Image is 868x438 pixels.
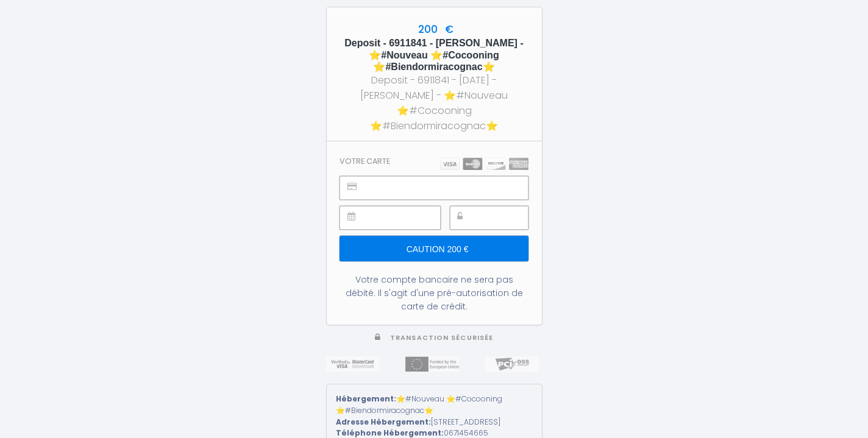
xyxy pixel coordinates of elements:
[367,177,527,199] iframe: Secure payment input frame
[340,236,528,261] input: Caution 200 €
[336,394,396,404] strong: Hébergement:
[440,158,528,170] img: carts.png
[340,273,528,313] div: Votre compte bancaire ne sera pas débité. Il s'agit d'une pré-autorisation de carte de crédit.
[390,333,493,342] span: Transaction sécurisée
[415,22,454,37] span: 200 €
[336,394,533,417] div: ⭐️#Nouveau ⭐️#Cocooning ⭐️#Biendormiracognac⭐️
[336,417,431,427] strong: Adresse Hébergement:
[340,157,390,166] h3: Votre carte
[338,72,531,134] div: Deposit - 6911841 - [DATE] - [PERSON_NAME] - ⭐️#Nouveau ⭐️#Cocooning ⭐️#Biendormiracognac⭐️
[477,207,528,229] iframe: Secure payment input frame
[367,207,439,229] iframe: Secure payment input frame
[336,417,533,428] div: [STREET_ADDRESS]
[336,428,444,438] strong: Téléphone Hébergement:
[338,37,531,72] h5: Deposit - 6911841 - [PERSON_NAME] - ⭐️#Nouveau ⭐️#Cocooning ⭐️#Biendormiracognac⭐️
